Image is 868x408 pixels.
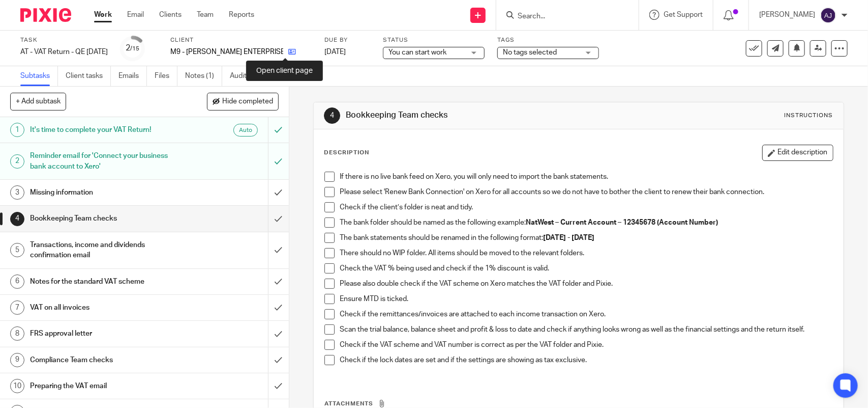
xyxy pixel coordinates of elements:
[324,107,340,124] div: 4
[185,66,222,86] a: Notes (1)
[324,36,370,44] label: Due by
[388,49,446,56] span: You can start work
[762,145,833,161] button: Edit description
[30,274,182,289] h1: Notes for the standard VAT scheme
[230,66,269,86] a: Audit logs
[229,10,254,20] a: Reports
[126,42,140,54] div: 2
[170,47,283,57] p: M9 - [PERSON_NAME] ENTERPRISE LTD
[10,275,24,289] div: 6
[155,66,177,86] a: Files
[340,202,832,212] p: Check if the client’s folder is neat and tidy.
[340,217,832,228] p: The bank folder should be named as the following example:
[526,219,718,226] strong: NatWest – Current Account – 12345678 (Account Number)
[785,112,833,120] div: Instructions
[30,185,182,200] h1: Missing information
[10,93,66,110] button: + Add subtask
[10,353,24,367] div: 9
[30,300,182,315] h1: VAT on all invoices
[10,243,24,257] div: 5
[118,66,147,86] a: Emails
[94,10,112,20] a: Work
[10,212,24,226] div: 4
[340,279,832,289] p: Please also double check if the VAT scheme on Xero matches the VAT folder and Pixie.
[383,36,485,44] label: Status
[324,401,373,406] span: Attachments
[222,98,273,106] span: Hide completed
[10,154,24,169] div: 2
[324,149,369,157] p: Description
[340,248,832,258] p: There should no WIP folder. All items should be moved to the relevant folders.
[30,378,182,394] h1: Preparing the VAT email
[20,8,71,22] img: Pixie
[497,36,599,44] label: Tags
[30,211,182,226] h1: Bookkeeping Team checks
[30,326,182,341] h1: FRS approval letter
[131,46,140,51] small: /15
[340,309,832,319] p: Check if the remittances/invoices are attached to each income transaction on Xero.
[517,12,608,21] input: Search
[664,11,703,18] span: Get Support
[207,93,279,110] button: Hide completed
[340,263,832,274] p: Check the VAT % being used and check if the 1% discount is valid.
[346,110,601,121] h1: Bookkeeping Team checks
[10,123,24,137] div: 1
[66,66,111,86] a: Client tasks
[170,36,312,44] label: Client
[340,172,832,182] p: If there is no live bank feed on Xero, you will only need to import the bank statements.
[30,148,182,174] h1: Reminder email for 'Connect your business bank account to Xero'
[340,233,832,243] p: The bank statements should be renamed in the following format:
[159,10,182,20] a: Clients
[340,294,832,304] p: Ensure MTD is ticked.
[340,355,832,365] p: Check if the lock dates are set and if the settings are showing as tax exclusive.
[197,10,214,20] a: Team
[503,49,557,56] span: No tags selected
[20,36,108,44] label: Task
[20,47,108,57] div: AT - VAT Return - QE [DATE]
[20,66,58,86] a: Subtasks
[324,48,346,56] span: [DATE]
[30,122,182,138] h1: It's time to complete your VAT Return!
[10,185,24,200] div: 3
[10,327,24,341] div: 8
[340,340,832,350] p: Check if the VAT scheme and VAT number is correct as per the VAT folder and Pixie.
[543,234,594,241] strong: [DATE] - [DATE]
[340,187,832,197] p: Please select 'Renew Bank Connection' on Xero for all accounts so we do not have to bother the cl...
[759,10,815,20] p: [PERSON_NAME]
[30,352,182,368] h1: Compliance Team checks
[820,7,836,23] img: svg%3E
[233,124,258,137] div: Auto
[10,301,24,315] div: 7
[10,379,24,393] div: 10
[340,324,832,335] p: Scan the trial balance, balance sheet and profit & loss to date and check if anything looks wrong...
[127,10,144,20] a: Email
[20,47,108,57] div: AT - VAT Return - QE 31-08-2025
[30,237,182,263] h1: Transactions, income and dividends confirmation email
